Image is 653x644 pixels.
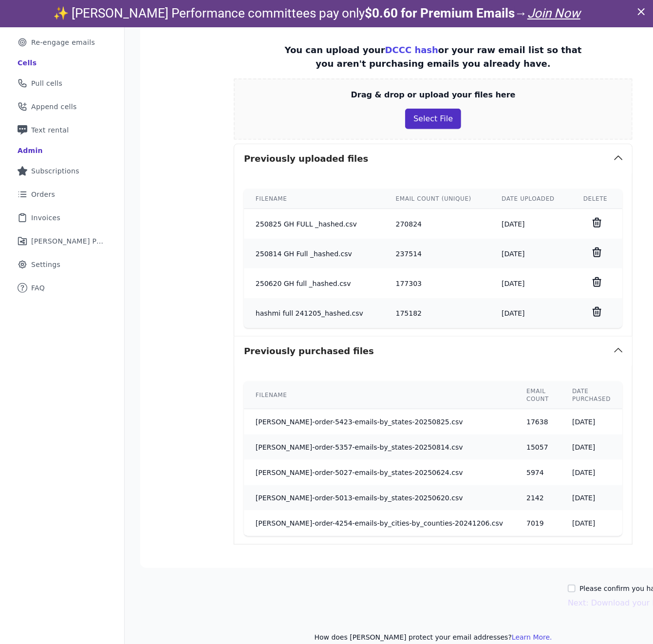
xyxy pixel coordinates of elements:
[560,511,622,536] td: [DATE]
[490,189,572,209] th: Date uploaded
[283,43,583,71] p: You can upload your or your raw email list so that you aren't purchasing emails you already have.
[244,381,515,409] th: Filename
[384,298,490,328] td: 175182
[244,435,515,460] td: [PERSON_NAME]-order-5357-emails-by_states-20250814.csv
[31,38,95,47] span: Re-engage emails
[8,160,116,182] a: Subscriptions
[31,189,55,199] span: Orders
[515,435,560,460] td: 15057
[560,409,622,435] td: [DATE]
[490,209,572,239] td: [DATE]
[515,460,560,485] td: 5974
[515,409,560,435] td: 17638
[405,109,461,129] button: Select File
[572,189,622,209] th: Delete
[31,283,45,293] span: FAQ
[31,78,62,88] span: Pull cells
[8,119,116,141] a: Text rental
[31,260,60,269] span: Settings
[244,460,515,485] td: [PERSON_NAME]-order-5027-emails-by_states-20250624.csv
[31,166,79,176] span: Subscriptions
[8,277,116,299] a: FAQ
[385,45,438,55] a: DCCC hash
[31,236,105,246] span: [PERSON_NAME] Performance
[31,213,60,223] span: Invoices
[244,298,384,328] td: hashmi full 241205_hashed.csv
[490,239,572,268] td: [DATE]
[244,268,384,298] td: 250620 GH full _hashed.csv
[560,485,622,511] td: [DATE]
[8,254,116,275] a: Settings
[234,337,632,366] button: Previously purchased files
[384,209,490,239] td: 270824
[244,344,374,358] h3: Previously purchased files
[8,184,116,205] a: Orders
[8,32,116,53] a: Re-engage emails
[490,268,572,298] td: [DATE]
[512,632,552,642] button: Learn More.
[31,125,69,135] span: Text rental
[490,298,572,328] td: [DATE]
[560,460,622,485] td: [DATE]
[244,511,515,536] td: [PERSON_NAME]-order-4254-emails-by_cities-by_counties-20241206.csv
[8,230,116,252] a: [PERSON_NAME] Performance
[8,96,116,117] a: Append cells
[8,207,116,228] a: Invoices
[234,144,632,173] button: Previously uploaded files
[18,146,43,155] div: Admin
[515,485,560,511] td: 2142
[244,189,384,209] th: Filename
[515,381,560,409] th: Email count
[31,102,77,112] span: Append cells
[384,189,490,209] th: Email count (unique)
[384,268,490,298] td: 177303
[384,239,490,268] td: 237514
[244,409,515,435] td: [PERSON_NAME]-order-5423-emails-by_states-20250825.csv
[515,511,560,536] td: 7019
[560,381,622,409] th: Date purchased
[8,73,116,94] a: Pull cells
[351,89,516,101] p: Drag & drop or upload your files here
[244,239,384,268] td: 250814 GH Full _hashed.csv
[244,485,515,511] td: [PERSON_NAME]-order-5013-emails-by_states-20250620.csv
[244,209,384,239] td: 250825 GH FULL _hashed.csv
[18,58,37,68] div: Cells
[244,152,368,166] h3: Previously uploaded files
[560,435,622,460] td: [DATE]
